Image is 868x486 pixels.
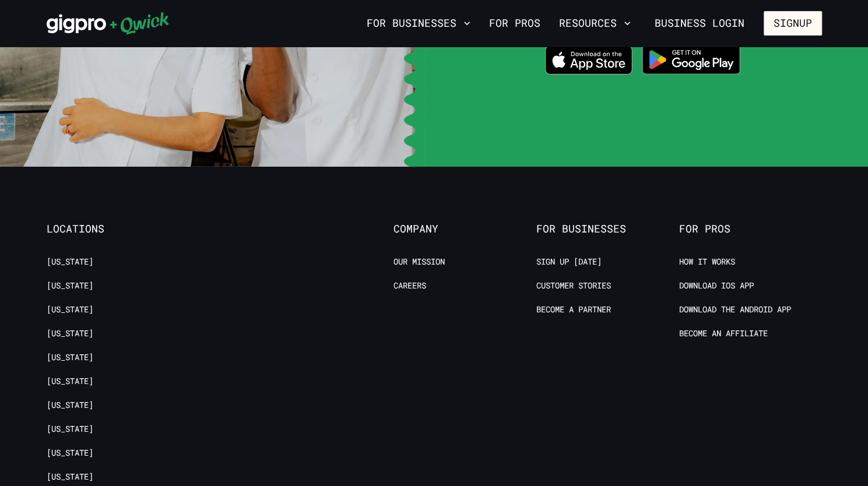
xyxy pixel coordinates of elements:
a: [US_STATE] [47,304,93,315]
a: Careers [393,280,426,291]
a: Download the Android App [679,304,791,315]
a: [US_STATE] [47,471,93,483]
a: Download on the App Store [545,45,632,78]
a: [US_STATE] [47,256,93,267]
a: For Pros [484,13,545,33]
a: Become an Affiliate [679,328,768,339]
button: Signup [764,11,822,36]
span: Company [393,223,536,235]
a: [US_STATE] [47,280,93,291]
span: Locations [47,223,189,235]
a: [US_STATE] [47,328,93,339]
a: [US_STATE] [47,352,93,363]
span: For Pros [679,223,822,235]
a: [US_STATE] [47,376,93,387]
button: For Businesses [362,13,475,33]
img: Get it on Google Play [635,38,748,82]
span: For Businesses [536,223,679,235]
a: How it Works [679,256,735,267]
a: Business Login [645,11,754,36]
a: [US_STATE] [47,400,93,411]
a: Sign up [DATE] [536,256,602,267]
a: Download IOS App [679,280,754,291]
a: Our Mission [393,256,445,267]
a: Customer stories [536,280,611,291]
a: Become a Partner [536,304,611,315]
a: [US_STATE] [47,424,93,435]
button: Resources [554,13,635,33]
a: [US_STATE] [47,448,93,459]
